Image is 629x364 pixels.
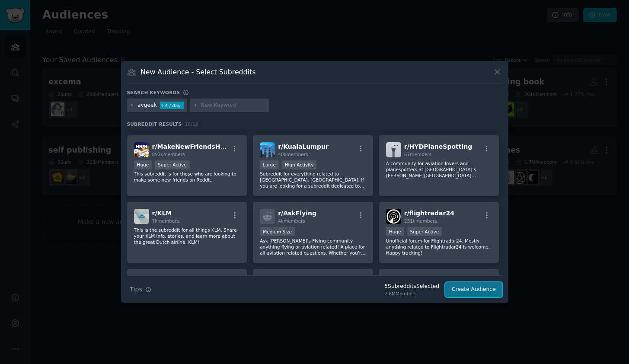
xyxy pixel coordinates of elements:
img: KLM [134,209,149,224]
div: Super Active [407,227,442,236]
p: This subreddit is for those who are looking to make some new friends on Reddit. [134,171,240,183]
img: KualaLumpur [260,142,275,157]
span: 893k members [152,152,185,157]
div: avgeek [137,102,157,109]
div: Large [260,160,279,169]
span: r/ KualaLumpur [278,143,329,150]
span: 4k members [278,218,305,224]
div: High Activity [282,160,317,169]
button: Tips [127,282,154,297]
span: r/ KLM [152,210,172,217]
span: r/ HYDPlaneSpotting [404,143,472,150]
div: 1.4 / day [160,102,184,109]
img: HYDPlaneSpotting [386,142,401,157]
span: r/ MakeNewFriendsHere [152,143,232,150]
p: This is the subreddit for all things KLM. Share your KLM info, stories, and learn more about the ... [134,227,240,245]
img: flightradar24 [386,209,401,224]
span: 67 members [404,152,431,157]
div: Huge [386,227,404,236]
p: Ask [PERSON_NAME]'s Flying community anything flying or aviation related! A place for all aviatio... [260,238,366,256]
h3: Search keywords [127,89,180,96]
div: 5 Subreddit s Selected [384,283,439,291]
p: Subreddit for everything related to [GEOGRAPHIC_DATA], [GEOGRAPHIC_DATA]. If you are looking for ... [260,171,366,189]
p: Unofficial forum for Flightradar24. Mostly anything related to Flightradar24 is welcome. Happy tr... [386,238,492,256]
div: Super Active [155,160,190,169]
span: r/ flightradar24 [404,210,454,217]
span: Subreddit Results [127,121,182,127]
h3: New Audience - Select Subreddits [140,67,255,77]
p: A community for aviation lovers and planespotters at [GEOGRAPHIC_DATA]’s [PERSON_NAME][GEOGRAPHIC... [386,160,492,179]
span: r/ AskFlying [278,210,316,217]
input: New Keyword [201,102,266,109]
span: 7k members [152,218,179,224]
div: Huge [134,160,152,169]
div: 2.8M Members [384,291,439,297]
span: 40k members [278,152,308,157]
img: MakeNewFriendsHere [134,142,149,157]
span: 231k members [404,218,437,224]
div: Medium Size [260,227,295,236]
button: Create Audience [445,282,502,297]
span: 18 / 19 [185,121,199,127]
span: Tips [130,285,142,294]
